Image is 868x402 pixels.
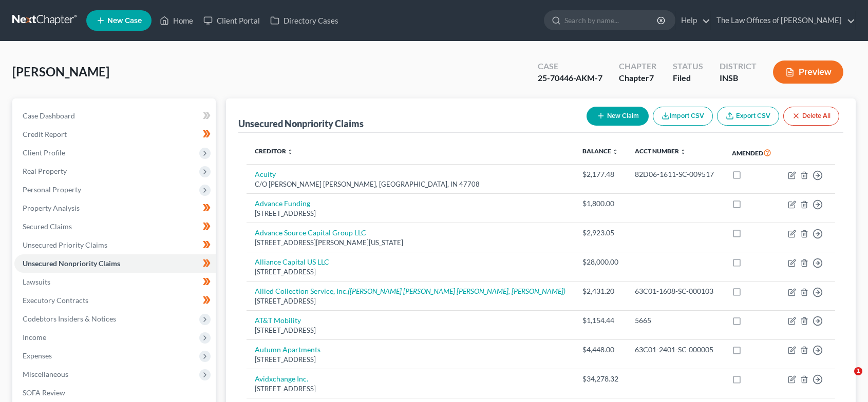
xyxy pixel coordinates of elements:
[14,273,216,291] a: Lawsuits
[238,117,364,130] div: Unsecured Nonpriority Claims
[255,345,320,354] a: Autumn Apartments
[14,254,216,273] a: Unsecured Nonpriority Claims
[564,11,658,30] input: Search by name...
[773,61,843,84] button: Preview
[23,333,46,341] span: Income
[255,296,566,306] div: [STREET_ADDRESS]
[23,167,67,175] span: Real Property
[649,73,654,83] span: 7
[833,367,858,392] iframe: Intercom live chat
[619,61,656,72] div: Chapter
[635,169,715,179] div: 82D06-1611-SC-009517
[255,326,566,335] div: [STREET_ADDRESS]
[724,141,780,165] th: Amended
[582,286,618,296] div: $2,431.20
[653,107,713,126] button: Import CSV
[348,287,565,295] i: ([PERSON_NAME] [PERSON_NAME] [PERSON_NAME], [PERSON_NAME])
[582,345,618,355] div: $4,448.00
[12,64,109,79] span: [PERSON_NAME]
[255,147,293,155] a: Creditor unfold_more
[619,72,656,84] div: Chapter
[255,355,566,365] div: [STREET_ADDRESS]
[23,111,75,120] span: Case Dashboard
[854,367,862,375] span: 1
[635,345,715,355] div: 63C01-2401-SC-000005
[23,351,52,360] span: Expenses
[255,179,566,189] div: C/O [PERSON_NAME] [PERSON_NAME], [GEOGRAPHIC_DATA], IN 47708
[255,238,566,248] div: [STREET_ADDRESS][PERSON_NAME][US_STATE]
[23,185,81,194] span: Personal Property
[538,61,602,72] div: Case
[255,267,566,277] div: [STREET_ADDRESS]
[255,374,308,383] a: Avidxchange Inc.
[23,240,107,249] span: Unsecured Priority Claims
[676,11,710,30] a: Help
[23,259,120,268] span: Unsecured Nonpriority Claims
[23,370,68,378] span: Miscellaneous
[155,11,198,30] a: Home
[538,72,602,84] div: 25-70446-AKM-7
[255,287,565,295] a: Allied Collection Service, Inc.([PERSON_NAME] [PERSON_NAME] [PERSON_NAME], [PERSON_NAME])
[14,384,216,402] a: SOFA Review
[23,388,65,397] span: SOFA Review
[255,199,310,208] a: Advance Funding
[717,107,779,126] a: Export CSV
[23,296,88,305] span: Executory Contracts
[720,61,757,72] div: District
[14,217,216,236] a: Secured Claims
[582,169,618,179] div: $2,177.48
[582,228,618,238] div: $2,923.05
[255,257,329,266] a: Alliance Capital US LLC
[14,291,216,310] a: Executory Contracts
[287,149,293,155] i: unfold_more
[14,107,216,125] a: Case Dashboard
[673,72,703,84] div: Filed
[23,204,80,212] span: Property Analysis
[711,11,855,30] a: The Law Offices of [PERSON_NAME]
[783,107,839,126] button: Delete All
[14,199,216,217] a: Property Analysis
[582,147,618,155] a: Balance unfold_more
[680,149,686,155] i: unfold_more
[14,125,216,144] a: Credit Report
[635,315,715,326] div: 5665
[673,61,703,72] div: Status
[582,257,618,267] div: $28,000.00
[582,198,618,209] div: $1,800.00
[612,149,618,155] i: unfold_more
[265,11,344,30] a: Directory Cases
[255,316,301,325] a: AT&T Mobility
[23,130,67,138] span: Credit Report
[23,222,72,231] span: Secured Claims
[107,17,142,25] span: New Case
[255,228,366,237] a: Advance Source Capital Group LLC
[587,107,649,126] button: New Claim
[255,209,566,218] div: [STREET_ADDRESS]
[23,148,65,157] span: Client Profile
[635,147,686,155] a: Acct Number unfold_more
[582,374,618,384] div: $34,278.32
[582,315,618,326] div: $1,154.44
[23,314,116,323] span: Codebtors Insiders & Notices
[23,277,50,286] span: Lawsuits
[198,11,265,30] a: Client Portal
[255,170,276,178] a: Acuity
[14,236,216,254] a: Unsecured Priority Claims
[720,72,757,84] div: INSB
[255,384,566,394] div: [STREET_ADDRESS]
[635,286,715,296] div: 63C01-1608-SC-000103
